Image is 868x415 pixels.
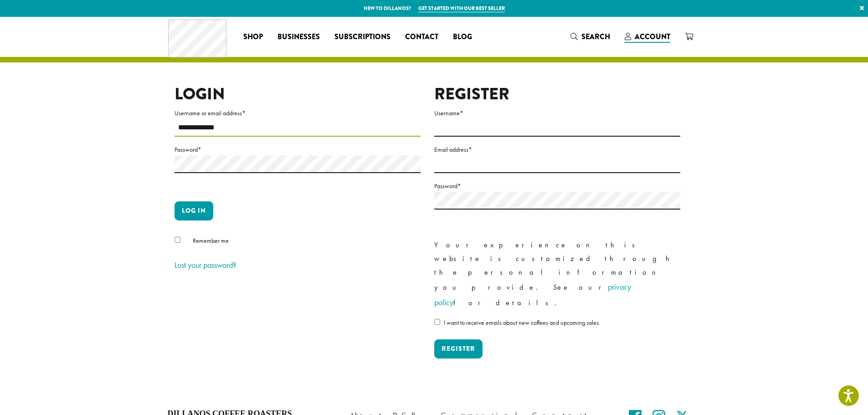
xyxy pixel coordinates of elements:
[563,29,617,44] a: Search
[635,31,670,42] span: Account
[434,108,680,119] label: Username
[444,318,600,327] span: I want to receive emails about new coffees and upcoming sales.
[434,282,631,307] a: privacy policy
[175,260,236,270] a: Lost your password?
[175,84,421,104] h2: Login
[453,31,472,43] span: Blog
[434,238,680,310] p: Your experience on this website is customized through the personal information you provide. See o...
[434,144,680,155] label: Email address
[334,31,390,43] span: Subscriptions
[434,180,680,192] label: Password
[193,236,229,245] span: Remember me
[434,339,483,359] button: Register
[175,144,421,155] label: Password
[175,108,421,119] label: Username or email address
[434,84,680,104] h2: Register
[236,30,270,44] a: Shop
[405,31,438,43] span: Contact
[434,319,440,325] input: I want to receive emails about new coffees and upcoming sales.
[277,31,320,43] span: Businesses
[581,31,610,42] span: Search
[418,5,505,12] a: Get started with our best seller
[243,31,263,43] span: Shop
[175,201,213,220] button: Log in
